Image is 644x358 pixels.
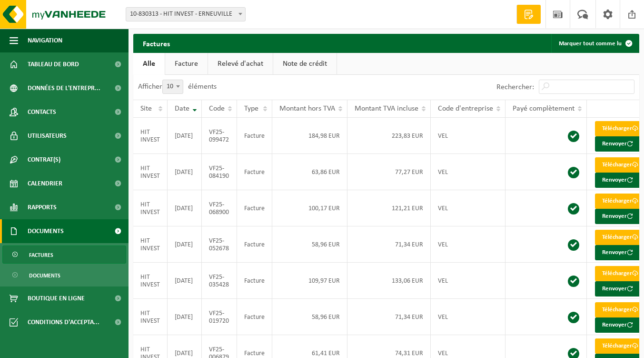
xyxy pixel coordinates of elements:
[237,299,272,335] td: Facture
[595,136,640,152] button: Renvoyer
[551,34,638,53] button: Marquer tout comme lu
[133,299,168,335] td: HIT INVEST
[513,105,575,113] span: Payé complètement
[272,154,347,190] td: 63,86 EUR
[168,190,202,226] td: [DATE]
[431,154,505,190] td: VEL
[28,286,85,310] span: Boutique en ligne
[133,53,165,75] a: Alle
[431,299,505,335] td: VEL
[208,53,273,75] a: Relevé d'achat
[237,190,272,226] td: Facture
[496,83,534,91] label: Rechercher:
[28,172,62,195] span: Calendrier
[272,118,347,154] td: 184,98 EUR
[28,195,57,219] span: Rapports
[347,154,431,190] td: 77,27 EUR
[126,8,245,21] span: 10-830313 - HIT INVEST - ERNEUVILLE
[168,118,202,154] td: [DATE]
[355,105,418,113] span: Montant TVA incluse
[237,154,272,190] td: Facture
[209,105,225,113] span: Code
[595,281,640,297] button: Renvoyer
[237,226,272,263] td: Facture
[168,226,202,263] td: [DATE]
[202,299,237,335] td: VF25-019720
[162,80,183,94] span: 10
[133,263,168,299] td: HIT INVEST
[202,263,237,299] td: VF25-035428
[2,245,126,264] a: Factures
[140,105,152,113] span: Site
[28,310,99,334] span: Conditions d'accepta...
[272,190,347,226] td: 100,17 EUR
[279,105,335,113] span: Montant hors TVA
[168,154,202,190] td: [DATE]
[168,299,202,335] td: [DATE]
[175,105,189,113] span: Date
[133,118,168,154] td: HIT INVEST
[202,118,237,154] td: VF25-099472
[595,245,640,260] button: Renvoyer
[431,190,505,226] td: VEL
[347,118,431,154] td: 223,83 EUR
[202,190,237,226] td: VF25-068900
[237,263,272,299] td: Facture
[202,226,237,263] td: VF25-052678
[126,7,246,21] span: 10-830313 - HIT INVEST - ERNEUVILLE
[347,190,431,226] td: 121,21 EUR
[28,219,64,243] span: Documents
[438,105,493,113] span: Code d'entreprise
[595,173,640,188] button: Renvoyer
[272,299,347,335] td: 58,96 EUR
[595,209,640,224] button: Renvoyer
[133,154,168,190] td: HIT INVEST
[28,124,67,148] span: Utilisateurs
[347,299,431,335] td: 71,34 EUR
[163,80,183,93] span: 10
[237,118,272,154] td: Facture
[431,118,505,154] td: VEL
[272,226,347,263] td: 58,96 EUR
[28,76,100,100] span: Données de l'entrepr...
[595,317,640,333] button: Renvoyer
[347,226,431,263] td: 71,34 EUR
[28,148,60,172] span: Contrat(s)
[28,100,56,124] span: Contacts
[431,226,505,263] td: VEL
[272,263,347,299] td: 109,97 EUR
[28,29,62,52] span: Navigation
[28,52,79,76] span: Tableau de bord
[2,266,126,284] a: Documents
[347,263,431,299] td: 133,06 EUR
[133,34,179,52] h2: Factures
[138,83,217,91] label: Afficher éléments
[244,105,258,113] span: Type
[165,53,208,75] a: Facture
[29,246,53,264] span: Factures
[273,53,337,75] a: Note de crédit
[133,226,168,263] td: HIT INVEST
[133,190,168,226] td: HIT INVEST
[431,263,505,299] td: VEL
[29,266,60,285] span: Documents
[168,263,202,299] td: [DATE]
[202,154,237,190] td: VF25-084190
